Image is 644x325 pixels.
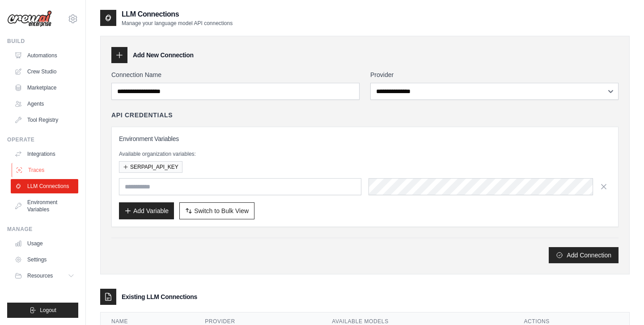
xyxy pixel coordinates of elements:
[111,111,173,120] h4: API Credentials
[7,303,78,318] button: Logout
[122,292,197,301] h3: Existing LLM Connections
[119,134,611,143] h3: Environment Variables
[194,206,249,215] span: Switch to Bulk View
[111,70,360,79] label: Connection Name
[7,10,52,27] img: Logo
[11,252,78,267] a: Settings
[11,236,78,251] a: Usage
[11,269,78,283] button: Resources
[40,307,56,314] span: Logout
[7,38,78,45] div: Build
[11,48,78,63] a: Automations
[11,81,78,95] a: Marketplace
[11,97,78,111] a: Agents
[11,179,78,193] a: LLM Connections
[122,9,233,20] h2: LLM Connections
[122,20,233,27] p: Manage your language model API connections
[12,163,79,177] a: Traces
[119,161,182,173] button: SERPAPI_API_KEY
[27,272,53,279] span: Resources
[11,147,78,161] a: Integrations
[119,150,611,158] p: Available organization variables:
[7,136,78,143] div: Operate
[179,202,254,219] button: Switch to Bulk View
[11,195,78,217] a: Environment Variables
[549,247,619,263] button: Add Connection
[7,226,78,233] div: Manage
[133,51,194,60] h3: Add New Connection
[119,202,174,219] button: Add Variable
[11,113,78,127] a: Tool Registry
[11,64,78,79] a: Crew Studio
[370,70,619,79] label: Provider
